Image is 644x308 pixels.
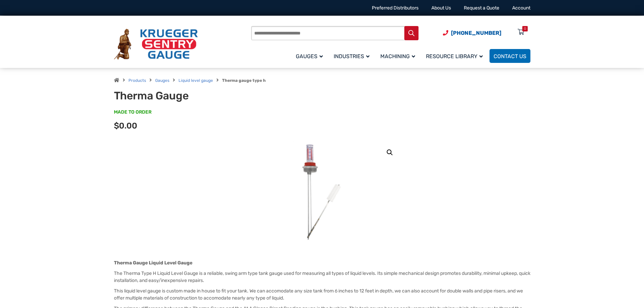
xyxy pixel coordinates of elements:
a: Resource Library [422,48,490,64]
a: About Us [431,5,451,11]
a: Machining [376,48,422,64]
div: 0 [524,26,526,31]
a: Contact Us [490,49,530,63]
span: Contact Us [494,53,526,60]
a: View full-screen image gallery [384,146,396,159]
p: The Therma Type H Liquid Level Gauge is a reliable, swing arm type tank gauge used for measuring ... [114,270,530,284]
span: MADE TO ORDER [114,109,151,116]
a: Industries [330,48,376,64]
a: Gauges [292,48,330,64]
span: Industries [334,53,369,60]
img: Krueger Sentry Gauge [114,29,198,60]
strong: Therma gauge type h [222,78,266,83]
span: [PHONE_NUMBER] [451,30,501,36]
span: Gauges [296,53,323,60]
a: Liquid level gauge [178,78,213,83]
span: Resource Library [426,53,483,60]
img: Therma Gauge [271,141,373,242]
a: Request a Quote [464,5,499,11]
a: Phone Number (920) 434-8860 [443,29,501,37]
a: Preferred Distributors [372,5,419,11]
a: Gauges [155,78,169,83]
strong: Therma Gauge Liquid Level Gauge [114,260,192,266]
span: Machining [380,53,415,60]
h1: Therma Gauge [114,89,281,102]
a: Account [512,5,530,11]
span: $0.00 [114,121,137,131]
a: Products [128,78,146,83]
p: This liquid level gauge is custom made in house to fit your tank. We can accomodate any size tank... [114,287,530,302]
